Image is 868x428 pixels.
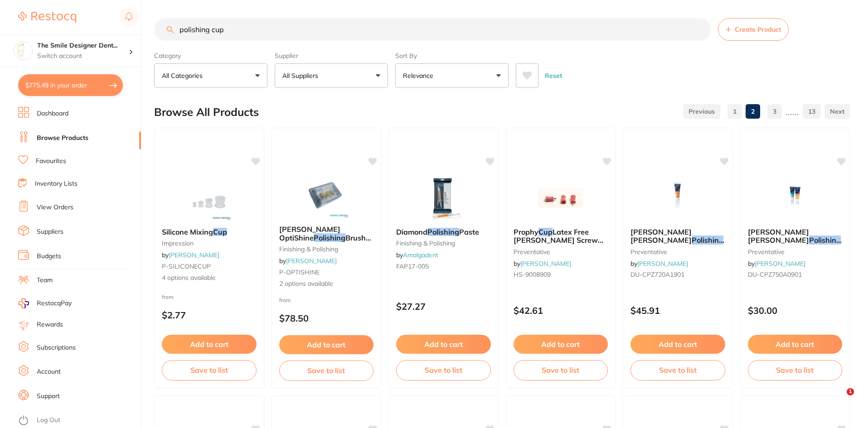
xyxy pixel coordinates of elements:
input: Search Products [154,18,711,41]
small: finishing & polishing [396,240,491,247]
a: Browse Products [37,134,88,143]
button: Save to list [396,360,491,380]
span: DU-CPZ720A1901 [630,270,684,279]
button: Add to cart [162,335,257,354]
b: Silicone Mixing Cup [162,228,257,236]
h2: Browse All Products [154,106,259,119]
p: All Categories [162,71,206,80]
a: Rewards [37,320,63,329]
span: Latex Free [PERSON_NAME] Screw type Pink soft pk 100 [514,227,603,253]
label: Supplier [275,52,388,60]
button: Add to cart [279,335,374,354]
button: Save to list [514,360,608,380]
p: ...... [786,106,799,117]
img: Restocq Logo [18,12,76,23]
a: 2 [746,102,760,120]
button: All Suppliers [275,63,388,88]
a: RestocqPay [18,298,72,308]
a: 1 [727,102,742,120]
img: The Smile Designer Dental Studio [14,42,32,60]
span: Silicone Mixing [162,227,213,236]
button: Reset [542,63,565,88]
button: Add to cart [630,335,725,354]
a: 3 [767,102,782,120]
p: $27.27 [396,301,491,312]
span: 4 options available [162,274,257,283]
button: Log Out [18,414,138,428]
span: by [514,260,571,268]
span: Prophy [514,227,538,236]
a: View Orders [37,203,73,212]
button: Add to cart [514,335,608,354]
h4: The Smile Designer Dental Studio [37,41,129,50]
a: Amalgadent [403,251,438,259]
iframe: Intercom live chat [828,388,850,410]
a: [PERSON_NAME] [637,260,688,268]
em: Cup [213,227,227,236]
label: Category [154,52,267,60]
span: HS-9008909 [514,270,551,279]
button: All Categories [154,63,267,88]
span: 2 options available [279,279,374,289]
a: [PERSON_NAME] [286,257,337,265]
p: Relevance [403,71,437,80]
a: 13 [803,102,821,120]
p: $30.00 [748,305,843,316]
small: preventative [630,248,725,255]
p: All Suppliers [282,71,322,80]
span: RestocqPay [37,299,72,308]
button: Relevance [395,63,509,88]
button: $775.49 in your order [18,74,123,96]
em: Polishing [427,227,459,236]
span: [PERSON_NAME] OptiShine [279,225,340,242]
small: impression [162,240,257,247]
a: Team [37,276,53,285]
b: Diamond Polishing Paste [396,228,491,236]
small: finishing & polishing [279,245,374,253]
span: 1 [847,388,854,395]
span: by [630,260,688,268]
span: [PERSON_NAME] [PERSON_NAME] [748,227,809,245]
a: Support [37,392,60,401]
b: Kerr Hawe OptiShine Polishing Brushes Concave [279,225,374,242]
span: Brushes Concave [279,233,373,250]
small: preventative [514,248,608,255]
p: $78.50 [279,313,374,323]
span: by [396,251,438,259]
em: Cup [538,227,553,236]
span: by [279,257,337,265]
p: Switch account [37,52,129,61]
span: by [162,251,219,259]
span: Diamond [396,227,427,236]
img: Prophy Cup Latex Free HENRY Screw type Pink soft pk 100 [531,175,590,221]
a: Restocq Logo [18,7,76,28]
img: Diamond Polishing Paste [414,175,473,221]
p: $42.61 [514,305,608,316]
img: RestocqPay [18,298,29,308]
img: Silicone Mixing Cup [179,175,238,221]
img: Durr Lunos Polishing Paste - Super Soft - Orange - 100g Tube [766,175,824,221]
span: from [279,297,291,303]
a: Budgets [37,252,61,261]
em: Polishing [809,236,841,245]
img: Durr Lunos Polishing Paste - Two in One - Orange - 100g Tube [648,175,707,221]
span: Create Product [735,26,781,33]
label: Sort By [395,52,509,60]
b: Prophy Cup Latex Free HENRY Screw type Pink soft pk 100 [514,228,608,245]
a: Account [37,367,61,376]
span: Paste [459,227,479,236]
span: by [748,260,805,268]
a: [PERSON_NAME] [169,251,219,259]
b: Durr Lunos Polishing Paste - Two in One - Orange - 100g Tube [630,228,725,245]
span: DU-CPZ750A0901 [748,270,802,279]
span: P-OPTISHINE [279,268,320,276]
img: Kerr Hawe OptiShine Polishing Brushes Concave [297,173,356,218]
a: Favourites [36,157,66,166]
span: from [162,293,174,300]
a: Inventory Lists [35,179,78,188]
small: preventative [748,248,843,255]
a: Log Out [37,416,60,425]
em: Polishing [692,236,723,245]
span: [PERSON_NAME] [PERSON_NAME] [630,227,692,245]
em: Polishing [314,233,345,242]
